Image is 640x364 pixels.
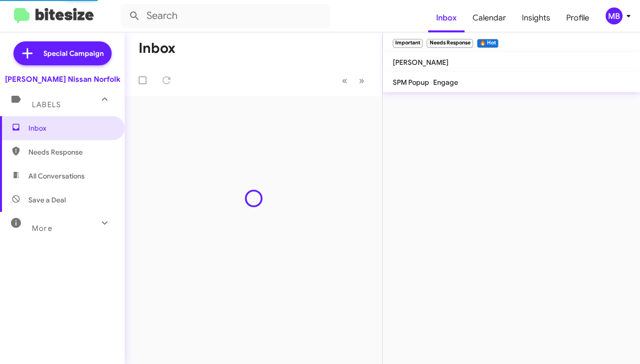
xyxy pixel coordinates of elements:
[477,39,498,48] small: 🔥 Hot
[32,224,52,233] span: More
[43,48,104,58] span: Special Campaign
[5,74,120,84] div: [PERSON_NAME] Nissan Norfolk
[359,74,364,87] span: »
[121,4,330,28] input: Search
[353,70,370,91] button: Next
[336,70,370,91] nav: Page navigation example
[32,100,61,109] span: Labels
[336,70,353,91] button: Previous
[597,7,629,24] button: MB
[433,78,458,87] span: Engage
[558,3,597,32] a: Profile
[393,58,449,67] span: [PERSON_NAME]
[393,78,429,87] span: SPM Popup
[393,39,423,48] small: Important
[28,195,66,205] span: Save a Deal
[139,40,175,56] h1: Inbox
[28,147,113,157] span: Needs Response
[428,3,465,32] a: Inbox
[606,7,623,24] div: MB
[465,3,514,32] a: Calendar
[13,41,112,65] a: Special Campaign
[342,74,347,87] span: «
[514,3,558,32] a: Insights
[427,39,473,48] small: Needs Response
[28,171,85,181] span: All Conversations
[28,123,113,133] span: Inbox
